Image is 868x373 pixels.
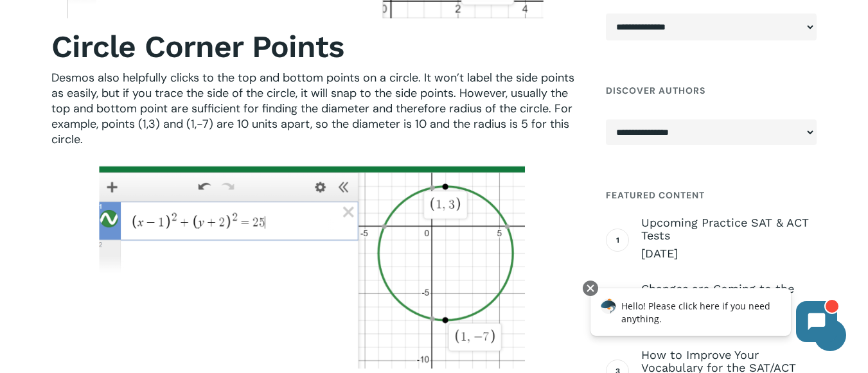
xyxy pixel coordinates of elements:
span: Desmos also helpfully clicks to the top and bottom points on a circle. It won’t label the side po... [51,70,574,147]
span: [DATE] [641,246,817,261]
h4: Discover Authors [606,79,817,102]
h4: Featured Content [606,184,817,207]
b: Circle Corner Points [51,28,344,65]
span: Upcoming Practice SAT & ACT Tests [641,216,817,242]
iframe: Chatbot [577,278,850,355]
a: Upcoming Practice SAT & ACT Tests [DATE] [641,216,817,261]
img: desmos pt 0 4 [98,164,528,370]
